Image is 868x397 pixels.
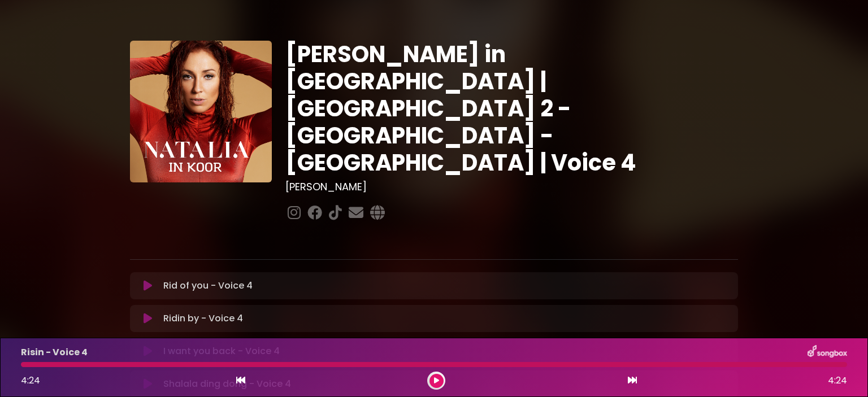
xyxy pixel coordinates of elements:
[828,374,847,387] span: 4:24
[163,279,253,293] p: Rid of you - Voice 4
[21,374,40,387] span: 4:24
[21,346,88,359] p: Risin - Voice 4
[285,41,738,176] h1: [PERSON_NAME] in [GEOGRAPHIC_DATA] | [GEOGRAPHIC_DATA] 2 - [GEOGRAPHIC_DATA] - [GEOGRAPHIC_DATA] ...
[130,41,272,182] img: YTVS25JmS9CLUqXqkEhs
[285,181,738,193] h3: [PERSON_NAME]
[808,345,847,360] img: songbox-logo-white.png
[163,312,243,325] p: Ridin by - Voice 4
